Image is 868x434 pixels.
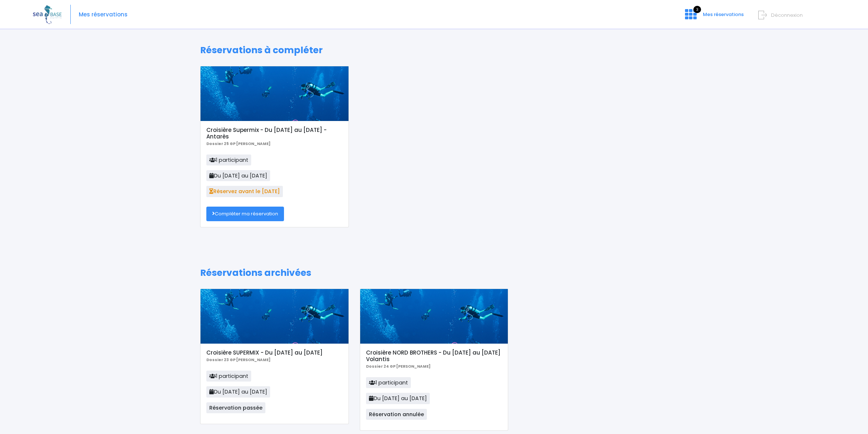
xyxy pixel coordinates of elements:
[366,364,431,369] b: Dossier 24 GP [PERSON_NAME]
[200,45,668,56] h1: Réservations à compléter
[206,127,342,140] h5: Croisière Supermix - Du [DATE] au [DATE] - Antarès
[366,377,411,388] span: 1 participant
[366,409,427,420] span: Réservation annulée
[771,12,803,19] span: Déconnexion
[206,207,284,221] a: Compléter ma réservation
[206,141,270,146] b: Dossier 25 GP [PERSON_NAME]
[206,357,270,363] b: Dossier 23 GP [PERSON_NAME]
[366,349,502,363] h5: Croisière NORD BROTHERS - Du [DATE] au [DATE] Volantis
[206,371,251,382] span: 1 participant
[206,402,265,413] span: Réservation passée
[206,170,270,181] span: Du [DATE] au [DATE]
[200,267,668,278] h1: Réservations archivées
[206,349,342,356] h5: Croisière SUPERMIX - Du [DATE] au [DATE]
[366,393,430,404] span: Du [DATE] au [DATE]
[206,186,283,197] span: Réservez avant le [DATE]
[206,386,270,397] span: Du [DATE] au [DATE]
[703,11,744,18] span: Mes réservations
[693,6,701,13] span: 3
[679,13,748,20] a: 3 Mes réservations
[206,155,251,165] span: 1 participant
